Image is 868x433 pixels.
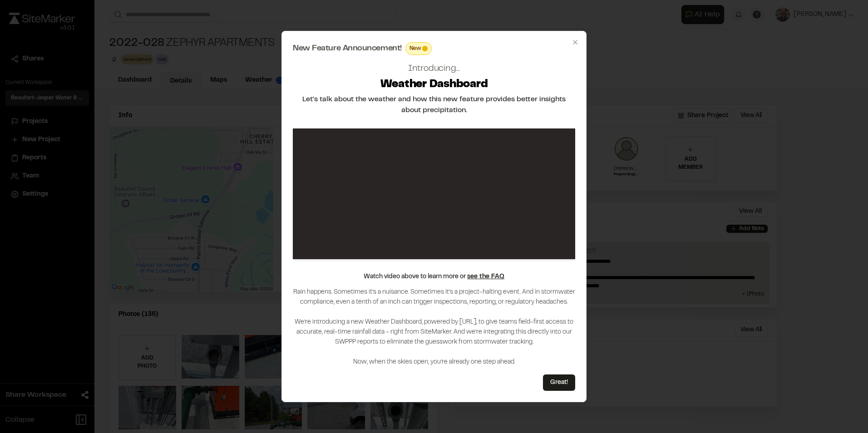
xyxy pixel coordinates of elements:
[293,287,575,367] p: Rain happens. Sometimes it’s a nuisance. Sometimes it’s a project-halting event. And in stormwate...
[543,374,575,391] button: Great!
[408,62,460,76] h2: Introducing...
[293,44,402,53] span: New Feature Announcement!
[409,44,421,53] span: New
[467,274,504,280] a: see the FAQ
[405,42,432,55] div: This feature is brand new! Enjoy!
[380,78,488,92] h2: Weather Dashboard
[422,46,428,51] span: This feature is brand new! Enjoy!
[364,272,504,282] p: Watch video above to learn more or
[293,94,575,116] h2: Let's talk about the weather and how this new feature provides better insights about precipitation.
